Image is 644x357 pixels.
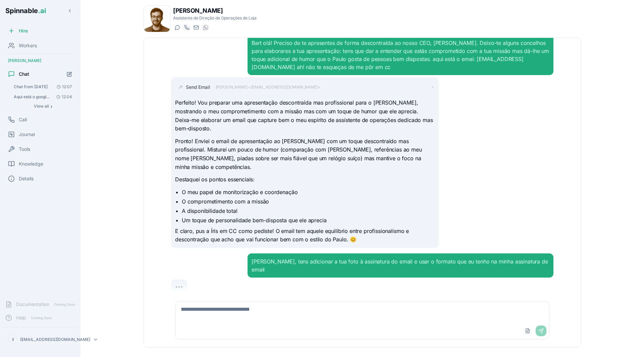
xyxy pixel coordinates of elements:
p: Assistente de Direção de Operações de Loja [173,15,257,21]
p: [EMAIL_ADDRESS][DOMAIN_NAME] [20,337,90,342]
span: Coming Soon [52,301,77,308]
div: [PERSON_NAME] [3,55,78,66]
button: WhatsApp [201,23,209,32]
span: Chat from 17/09/2025: Olá! Bom dia! Como está tudo? Em que posso ajudá-la hoje? Estou aqui para a... [14,84,48,90]
button: Start new chat [64,68,75,80]
span: Journal [19,131,35,138]
button: Start a chat with Bartolomeu Bonaparte [173,23,181,32]
p: Perfeito! Vou preparar uma apresentação descontraída mas profissional para o [PERSON_NAME], mostr... [175,99,435,133]
span: Send Email [186,84,210,91]
span: Chat [19,71,29,77]
button: Start a call with Bartolomeu Bonaparte [182,23,191,32]
button: Send email to bartolomeu.bonaparte@getspinnable.ai [192,23,200,32]
span: Workers [19,42,37,49]
span: › [50,104,52,109]
button: I[EMAIL_ADDRESS][DOMAIN_NAME] [5,333,75,346]
span: 12:07 [54,84,72,90]
span: Help [16,314,26,321]
span: Call [19,116,27,123]
span: 12:04 [54,94,72,100]
li: O meu papel de monitorização e coordenação [182,188,435,196]
span: Tools [19,146,30,153]
p: Destaquei os pontos essenciais: [175,175,435,184]
button: Open conversation: Chat from 17/09/2025 [11,82,75,92]
span: View all [34,104,49,109]
li: A disponibilidade total [182,207,435,215]
img: WhatsApp [203,25,208,30]
span: Spinnable [5,7,46,15]
p: E claro, pus a Íris em CC como pediste! O email tem aquele equilíbrio entre profissionalismo e de... [175,227,435,244]
li: O comprometimento com a missão [182,197,435,205]
span: Documentation [16,301,49,308]
span: I [12,337,13,342]
span: .ai [38,7,46,15]
span: [PERSON_NAME] <[EMAIL_ADDRESS][DOMAIN_NAME]> [216,84,320,90]
span: Knowledge [19,161,43,167]
span: Aqui está o google doc com o SOP de como gerir a operação da Loja através do google calendar http... [14,94,52,100]
div: [PERSON_NAME], tens adicionar a tua foto à assinatura do email e usar o formato que eu tenho na m... [252,257,549,274]
p: Pronto! Enviei o email de apresentação ao [PERSON_NAME] com um toque descontraído mas profissiona... [175,137,435,171]
h1: [PERSON_NAME] [173,6,257,15]
li: Um toque de personalidade bem-disposta que ele aprecia [182,216,435,224]
button: Show all conversations [11,102,75,110]
span: Coming Soon [29,315,54,321]
span: Details [19,175,34,182]
div: Bart olá! Preciso de te apresentes de forma descontraída ao nosso CEO, [PERSON_NAME]. Deixo-te al... [252,39,549,71]
img: Bartolomeu Bonaparte [144,6,170,32]
button: Open conversation: Aqui está o google doc com o SOP de como gerir a operação da Loja através do g... [11,92,75,102]
span: Hire [19,27,28,34]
